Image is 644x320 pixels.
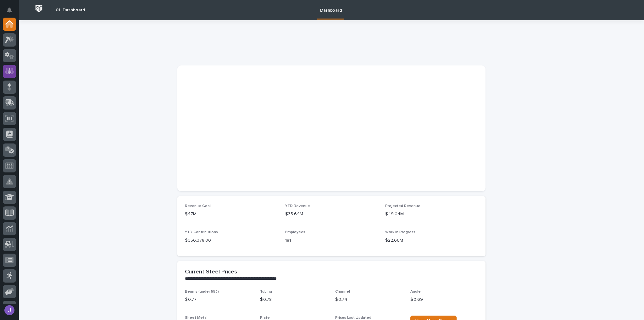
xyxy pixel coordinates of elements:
[285,230,305,234] span: Employees
[335,296,403,303] p: $ 0.74
[285,211,378,217] p: $35.64M
[56,8,85,13] h2: 01. Dashboard
[3,304,16,317] button: users-avatar
[385,230,415,234] span: Work in Progress
[385,204,420,208] span: Projected Revenue
[3,4,16,17] button: Notifications
[185,237,278,244] p: $ 356,378.00
[335,316,371,320] span: Prices Last Updated
[185,296,253,303] p: $ 0.77
[185,290,219,294] span: Beams (under 55#)
[185,269,237,276] h2: Current Steel Prices
[33,3,45,14] img: Workspace Logo
[260,316,270,320] span: Plate
[260,290,272,294] span: Tubing
[285,237,378,244] p: 181
[335,290,350,294] span: Channel
[410,296,478,303] p: $ 0.69
[385,237,478,244] p: $22.66M
[285,204,310,208] span: YTD Revenue
[185,204,211,208] span: Revenue Goal
[410,290,421,294] span: Angle
[185,211,278,217] p: $47M
[185,230,218,234] span: YTD Contributions
[185,316,208,320] span: Sheet Metal
[8,8,16,18] div: Notifications
[260,296,328,303] p: $ 0.78
[385,211,478,217] p: $49.04M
